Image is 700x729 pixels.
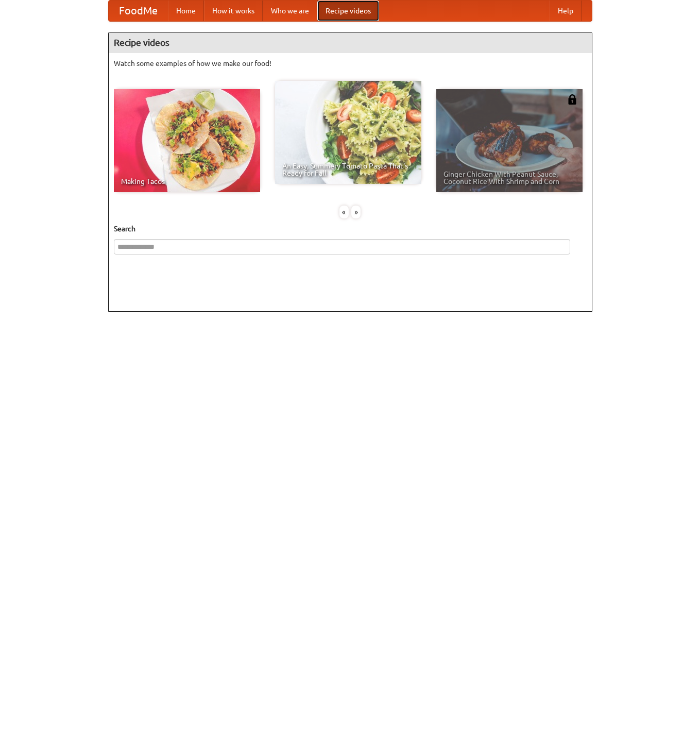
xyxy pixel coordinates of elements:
a: Home [168,1,204,21]
div: » [351,206,361,218]
p: Watch some examples of how we make our food! [114,58,587,69]
a: Who we are [263,1,317,21]
h5: Search [114,224,587,234]
a: An Easy, Summery Tomato Pasta That's Ready for Fall [275,81,421,184]
div: « [339,206,349,218]
a: Recipe videos [317,1,379,21]
span: An Easy, Summery Tomato Pasta That's Ready for Fall [282,162,414,177]
span: Making Tacos [121,178,253,185]
a: Making Tacos [114,89,260,192]
a: Help [550,1,582,21]
a: How it works [204,1,263,21]
h4: Recipe videos [109,32,592,53]
img: 483408.png [567,94,577,105]
a: FoodMe [109,1,168,21]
